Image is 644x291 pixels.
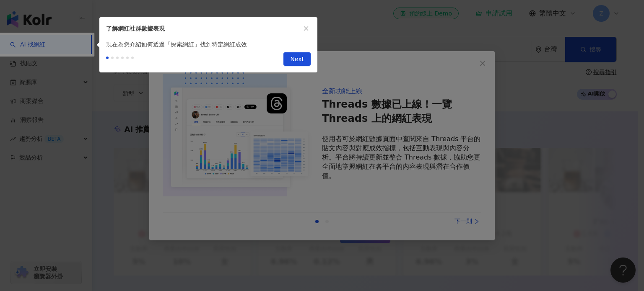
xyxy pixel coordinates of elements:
button: Next [283,52,311,66]
button: close [301,24,311,33]
div: 了解網紅社群數據表現 [106,24,301,33]
span: close [303,26,309,31]
span: Next [290,53,304,66]
div: 現在為您介紹如何透過「探索網紅」找到特定網紅成效 [99,40,317,49]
